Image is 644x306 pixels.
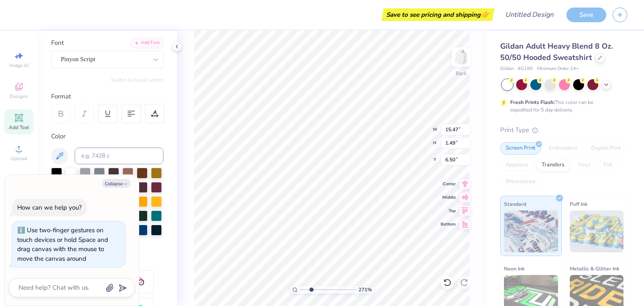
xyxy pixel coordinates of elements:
[537,65,579,73] span: Minimum Order: 24 +
[441,181,456,187] span: Center
[499,6,560,23] input: Untitled Design
[358,286,372,293] span: 271 %
[536,159,570,171] div: Transfers
[17,203,82,212] div: How can we help you?
[570,210,624,252] img: Puff Ink
[102,179,130,188] button: Collapse
[441,208,456,214] span: Top
[51,38,64,48] label: Font
[10,155,27,162] span: Upload
[570,264,619,273] span: Metallic & Glitter Ink
[510,99,555,106] strong: Fresh Prints Flash:
[130,38,164,48] div: Add Font
[510,99,613,114] div: This color can be expedited for 5 day delivery.
[51,132,164,141] div: Color
[500,65,514,73] span: Gildan
[500,142,541,155] div: Screen Print
[111,77,164,83] button: Switch to Greek Letters
[441,194,456,200] span: Middle
[570,200,587,208] span: Puff Ink
[504,210,558,252] img: Standard
[456,70,467,77] div: Back
[17,226,108,263] div: Use two-finger gestures on touch devices or hold Space and drag canvas with the mouse to move the...
[518,65,533,73] span: # G185
[504,200,526,208] span: Standard
[75,148,164,164] input: e.g. 7428 c
[453,49,470,65] img: Back
[598,159,618,171] div: Foil
[500,125,627,135] div: Print Type
[500,41,613,62] span: Gildan Adult Heavy Blend 8 Oz. 50/50 Hooded Sweatshirt
[543,142,583,155] div: Embroidery
[586,142,626,155] div: Digital Print
[572,159,596,171] div: Vinyl
[10,93,28,100] span: Designs
[9,62,29,69] span: Image AI
[500,176,541,188] div: Rhinestones
[51,92,164,101] div: Format
[384,8,492,21] div: Save to see pricing and shipping
[9,124,29,131] span: Add Text
[441,221,456,227] span: Bottom
[500,159,534,171] div: Applique
[480,9,490,19] span: 👉
[504,264,525,273] span: Neon Ink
